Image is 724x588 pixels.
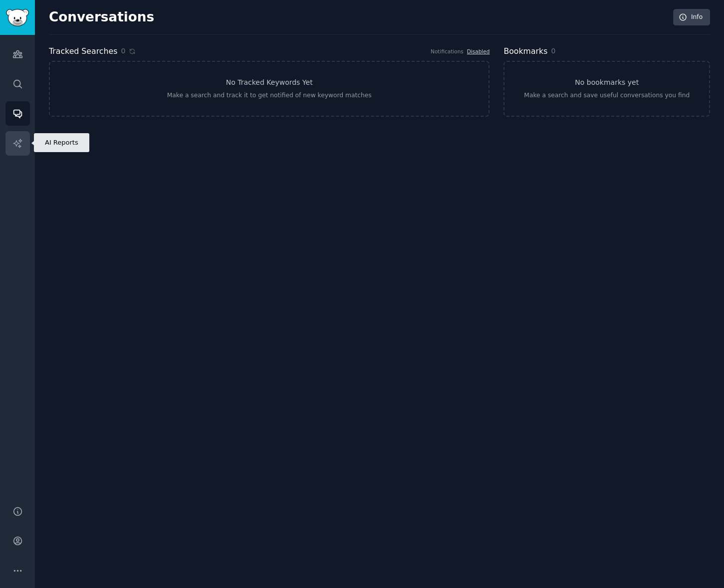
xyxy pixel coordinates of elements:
[467,48,490,54] a: Disabled
[49,9,154,25] h2: Conversations
[226,77,313,88] h3: No Tracked Keywords Yet
[551,47,555,55] span: 0
[575,77,639,88] h3: No bookmarks yet
[121,46,125,56] span: 0
[503,61,710,117] a: No bookmarks yetMake a search and save useful conversations you find
[431,48,464,55] div: Notifications
[167,91,372,100] div: Make a search and track it to get notified of new keyword matches
[503,45,547,58] h2: Bookmarks
[49,45,117,58] h2: Tracked Searches
[49,61,489,117] a: No Tracked Keywords YetMake a search and track it to get notified of new keyword matches
[673,9,710,26] a: Info
[6,9,29,26] img: GummySearch logo
[524,91,690,100] div: Make a search and save useful conversations you find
